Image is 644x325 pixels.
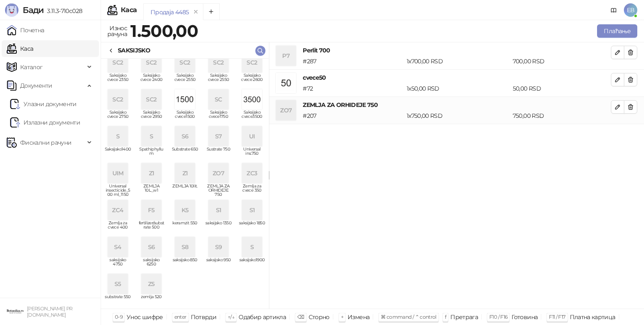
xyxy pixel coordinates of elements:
[242,163,262,183] div: ZC3
[208,237,229,257] div: S9
[301,111,405,120] div: # 207
[489,314,507,320] span: F10 / F16
[549,314,565,320] span: F11 / F17
[341,314,343,320] span: +
[405,84,511,93] div: 1 x 50,00 RSD
[151,8,189,17] div: Продаја 4485
[104,221,131,234] span: Zemlja za cvece 400
[242,52,262,73] div: SC2
[239,221,265,234] span: saksijsko 1850
[297,314,304,320] span: ⌫
[205,221,232,234] span: saksijsko 1350
[108,237,128,257] div: S4
[171,110,198,123] span: Saksijsko cvece1500
[106,23,129,39] div: Износ рачуна
[203,3,220,20] button: Add tab
[101,59,269,309] div: grid
[115,314,122,320] span: 0-9
[108,52,128,73] div: SC2
[108,200,128,220] div: ZC4
[10,114,80,131] a: Излазни документи
[303,46,611,55] h4: Perlit 700
[301,84,405,93] div: # 72
[303,100,611,109] h4: ZEMLJA ZA ORHIDEJE 750
[171,147,198,160] span: Substrate 650
[108,89,128,109] div: SC2
[108,163,128,183] div: UIM
[141,237,161,257] div: S6
[130,21,198,41] strong: 1.500,00
[108,274,128,294] div: S5
[381,314,436,320] span: ⌘ command / ⌃ control
[138,147,165,160] span: Spathiphyllum
[239,184,265,197] span: Zemlja za cvece 350
[570,312,615,322] div: Платна картица
[276,46,296,66] div: P7
[228,314,234,320] span: ↑/↓
[242,89,262,109] img: Slika
[239,110,265,123] span: Saksijsko cvece3500
[405,111,511,120] div: 1 x 750,00 RSD
[171,221,198,234] span: keramzit 550
[104,73,131,86] span: Saksijsko cvece 2350
[175,52,195,73] div: SC2
[239,73,265,86] span: Saksijsko cvece 2600
[138,73,165,86] span: Saksijsko cvece 2400
[20,134,71,151] span: Фискални рачуни
[20,59,43,75] span: Каталог
[309,312,330,322] div: Сторно
[205,110,232,123] span: Saksijsko cvece1750
[141,126,161,146] div: S
[405,57,511,66] div: 1 x 700,00 RSD
[208,126,229,146] div: S7
[208,163,229,183] div: ZO7
[205,184,232,197] span: ZEMLJA ZA ORHIDEJE 750
[191,312,217,322] div: Потврди
[171,73,198,86] span: Saksijsko cvece 2550
[138,184,165,197] span: ZEMLJA 10L_w1
[512,312,538,322] div: Готовина
[141,89,161,109] div: SC2
[171,184,198,197] span: ZEMLJA 10lit.
[7,22,44,39] a: Почетна
[511,57,613,66] div: 700,00 RSD
[175,89,195,109] img: Slika
[104,147,131,160] span: Saksijsko1400
[208,89,229,109] div: SC
[175,163,195,183] div: Z1
[23,5,44,15] span: Бади
[7,40,33,57] a: Каса
[20,77,52,94] span: Документи
[5,3,18,17] img: Logo
[138,258,165,270] span: saksijsko 6250
[301,57,405,66] div: # 287
[175,237,195,257] div: S8
[138,295,165,307] span: zemlja 520
[239,312,286,322] div: Одабир артикла
[208,52,229,73] div: SC2
[121,7,137,13] div: Каса
[208,200,229,220] div: S1
[242,237,262,257] div: S
[104,258,131,270] span: saksijsko 4750
[205,73,232,86] span: Saksijsko cvece 2550
[242,200,262,220] div: S1
[276,100,296,120] div: ZO7
[348,312,369,322] div: Измена
[303,73,611,82] h4: cvece50
[445,314,446,320] span: f
[242,126,262,146] div: UI
[7,303,23,320] img: 64x64-companyLogo-0e2e8aaa-0bd2-431b-8613-6e3c65811325.png
[118,46,150,55] div: SAKSIJSKO
[607,3,621,17] a: Документација
[141,200,161,220] div: F5
[511,84,613,93] div: 50,00 RSD
[127,312,163,322] div: Унос шифре
[205,258,232,270] span: saksijsko 950
[205,147,232,160] span: Sustrate 750
[141,52,161,73] div: SC2
[10,96,77,112] a: Ulazni dokumentiУлазни документи
[174,314,187,320] span: enter
[597,24,637,38] button: Плаћање
[175,126,195,146] div: S6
